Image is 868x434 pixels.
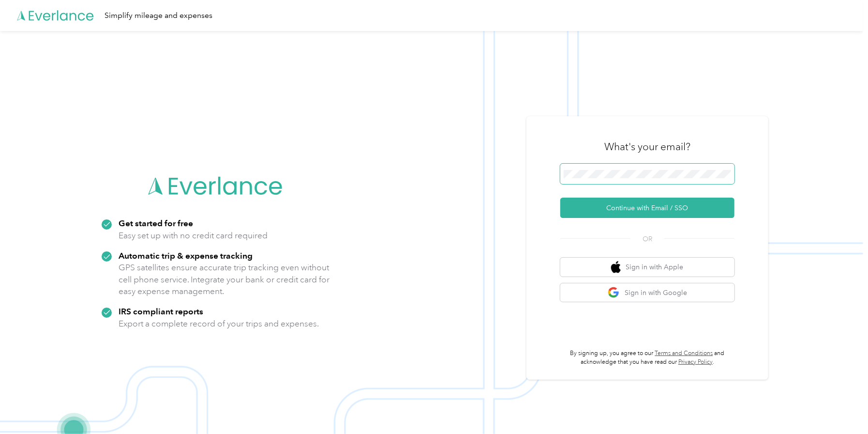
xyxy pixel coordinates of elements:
p: Export a complete record of your trips and expenses. [119,318,319,330]
span: OR [630,234,664,244]
img: apple logo [611,261,621,273]
p: GPS satellites ensure accurate trip tracking even without cell phone service. Integrate your bank... [119,262,330,297]
strong: IRS compliant reports [119,306,203,316]
a: Terms and Conditions [655,350,713,357]
div: Simplify mileage and expenses [105,10,212,22]
p: Easy set up with no credit card required [119,230,268,242]
p: By signing up, you agree to our and acknowledge that you have read our . [560,349,734,366]
img: google logo [608,287,620,299]
a: Privacy Policy [678,358,713,366]
strong: Get started for free [119,218,193,228]
h3: What's your email? [604,140,690,154]
button: apple logoSign in with Apple [560,258,734,277]
strong: Automatic trip & expense tracking [119,250,253,261]
button: google logoSign in with Google [560,283,734,302]
button: Continue with Email / SSO [560,198,734,218]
